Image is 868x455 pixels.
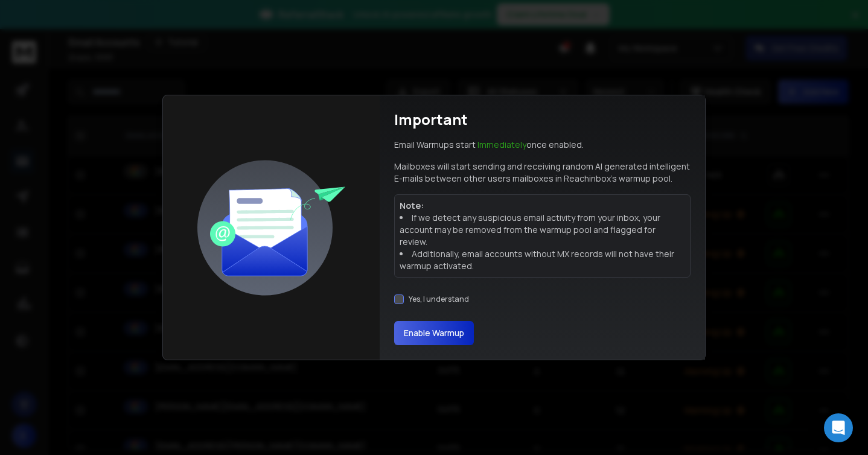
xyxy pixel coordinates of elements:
p: Email Warmups start once enabled. [394,139,584,151]
p: Note: [400,200,685,212]
li: Additionally, email accounts without MX records will not have their warmup activated. [400,248,685,272]
span: Immediately [477,139,526,150]
label: Yes, I understand [409,294,469,304]
li: If we detect any suspicious email activity from your inbox, your account may be removed from the ... [400,212,685,248]
button: Enable Warmup [394,321,474,345]
h1: Important [394,110,468,129]
div: Open Intercom Messenger [824,413,853,442]
p: Mailboxes will start sending and receiving random AI generated intelligent E-mails between other ... [394,161,691,185]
